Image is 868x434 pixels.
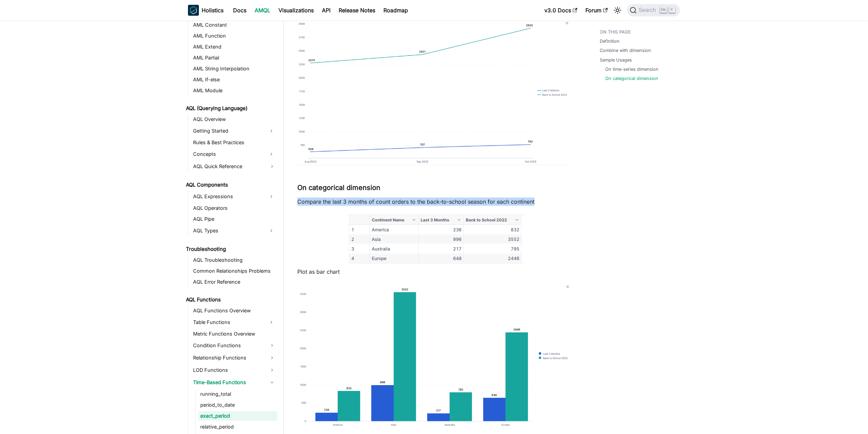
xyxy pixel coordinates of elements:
[198,422,277,432] a: relative_period
[229,5,250,16] a: Docs
[318,5,335,16] a: API
[191,149,265,160] a: Concepts
[184,295,277,304] a: AQL Functions
[191,352,277,363] a: Relationship Functions
[191,114,277,124] a: AQL Overview
[600,38,620,44] a: Definition
[191,42,277,52] a: AML Extend
[198,400,277,410] a: period_to_date
[379,5,412,16] a: Roadmap
[297,198,572,206] p: Compare the last 3 months of count orders to the back-to-school season for each continent
[198,389,277,399] a: running_total
[274,5,318,16] a: Visualizations
[637,7,660,13] span: Search
[191,191,265,202] a: AQL Expressions
[345,213,525,266] img: exact-period-example-3.png
[191,20,277,30] a: AML Constant
[191,214,277,224] a: AQL Pipe
[297,184,572,192] h3: On categorical dimension
[191,31,277,41] a: AML Function
[191,125,265,136] a: Getting Started
[191,329,277,339] a: Metric Functions Overview
[191,161,277,172] a: AQL Quick Reference
[191,317,265,328] a: Table Functions
[265,191,277,202] button: Expand sidebar category 'AQL Expressions'
[191,365,277,376] a: LOD Functions
[191,266,277,276] a: Common Relationships Problems
[188,5,199,16] img: Holistics
[265,225,277,236] button: Expand sidebar category 'AQL Types'
[605,75,658,82] a: On categorical dimension
[191,64,277,73] a: AML String Interpolation
[191,340,277,351] a: Condition Functions
[335,5,379,16] a: Release Notes
[191,203,277,213] a: AQL Operators
[540,5,581,16] a: v3.0 Docs
[600,57,632,63] a: Sample Usages
[191,225,265,236] a: AQL Types
[184,104,277,113] a: AQL (Querying Language)
[627,4,680,16] button: Search (Ctrl+K)
[191,86,277,95] a: AML Module
[265,317,277,328] button: Expand sidebar category 'Table Functions'
[191,377,277,388] a: Time-Based Functions
[668,7,675,13] kbd: K
[250,5,274,16] a: AMQL
[191,255,277,265] a: AQL Troubleshooting
[612,5,623,16] button: Switch between dark and light mode (currently light mode)
[297,283,572,428] img: exact-period-example-4.png
[184,180,277,190] a: AQL Components
[191,306,277,315] a: AQL Functions Overview
[605,66,659,72] a: On time-series dimension
[188,5,223,16] a: HolisticsHolistics
[184,244,277,254] a: Troubleshooting
[191,138,277,147] a: Rules & Best Practices
[297,20,572,165] img: exact-period-example-2.png
[600,47,651,54] a: Combine with dimension
[581,5,612,16] a: Forum
[198,411,277,421] a: exact_period
[265,149,277,160] button: Expand sidebar category 'Concepts'
[297,268,572,276] p: Plot as bar chart
[191,53,277,63] a: AML Partial
[191,277,277,287] a: AQL Error Reference
[191,75,277,84] a: AML If-else
[202,6,223,14] b: Holistics
[265,125,277,136] button: Expand sidebar category 'Getting Started'
[181,21,284,434] nav: Docs sidebar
